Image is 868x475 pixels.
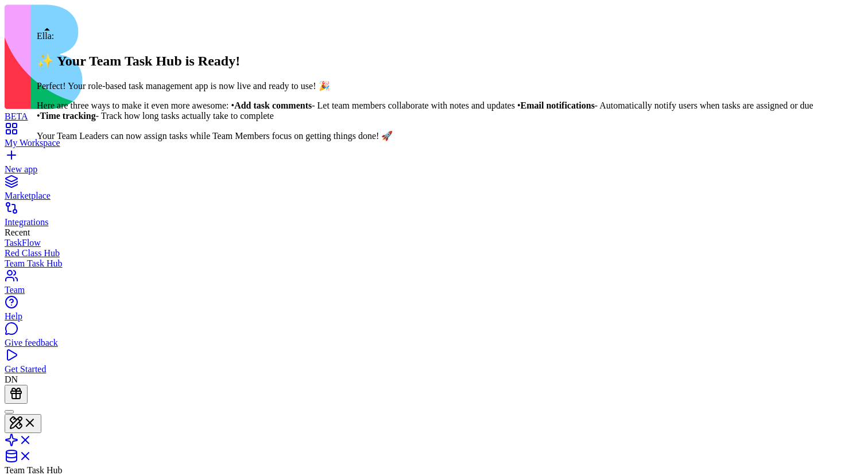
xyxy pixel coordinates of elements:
span: DN [5,374,18,384]
a: BETA [5,101,863,122]
a: Get Started [5,354,863,374]
div: Get Started [5,364,863,374]
a: New app [5,154,863,175]
div: Help [5,311,863,322]
span: Ella: [37,31,54,41]
a: TaskFlow [5,238,863,248]
div: My Workspace [5,138,863,148]
div: Give feedback [5,338,863,348]
span: Team Task Hub [5,465,63,475]
a: Marketplace [5,180,863,201]
a: Help [5,301,863,322]
p: Perfect! Your role-based task management app is now live and ready to use! 🎉 [37,80,813,91]
a: My Workspace [5,128,863,148]
div: Team [5,285,863,295]
div: BETA [5,111,863,122]
div: Marketplace [5,191,863,201]
h2: ✨ Your Team Task Hub is Ready! [37,52,813,68]
strong: Add task comments [234,100,312,110]
div: New app [5,164,863,175]
span: Recent [5,227,30,237]
a: Team Task Hub [5,258,863,269]
p: Your Team Leaders can now assign tasks while Team Members focus on getting things done! 🚀 [37,130,813,141]
img: logo [5,5,466,109]
a: Integrations [5,207,863,227]
a: Give feedback [5,327,863,348]
strong: Email notifications [521,100,595,110]
strong: Time tracking [40,110,96,120]
p: Here are three ways to make it even more awesome: • - Let team members collaborate with notes and... [37,100,813,121]
a: Red Class Hub [5,248,863,258]
a: Team [5,275,863,295]
div: Integrations [5,217,863,227]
